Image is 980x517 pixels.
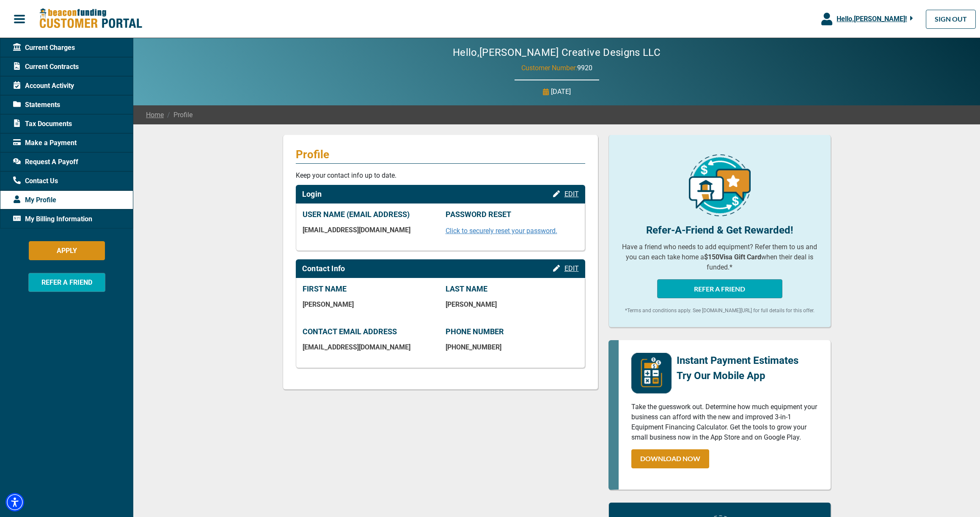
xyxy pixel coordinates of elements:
p: Profile [296,148,585,161]
p: USER NAME (EMAIL ADDRESS) [303,210,435,219]
span: Current Contracts [13,62,79,72]
img: mobile-app-logo.png [631,353,672,393]
span: Tax Documents [13,119,72,129]
span: 9920 [577,64,592,72]
p: [PERSON_NAME] [303,300,435,308]
h2: Login [302,190,322,199]
p: [PERSON_NAME] [446,300,578,308]
b: $150 Visa Gift Card [704,253,761,261]
button: REFER A FRIEND [28,273,105,292]
p: FIRST NAME [303,284,435,294]
h2: Contact Info [302,264,345,273]
span: Account Activity [13,81,74,91]
span: Statements [13,100,60,110]
span: Hello, [PERSON_NAME] ! [837,15,907,23]
span: My Profile [13,195,56,205]
p: LAST NAME [446,284,578,294]
span: Contact Us [13,176,58,186]
p: Refer-A-Friend & Get Rewarded! [622,223,818,238]
a: Click to securely reset your password. [446,227,557,235]
a: Home [146,110,164,120]
button: APPLY [29,241,105,260]
img: refer-a-friend-icon.png [689,154,751,216]
p: PASSWORD RESET [446,210,578,219]
p: [EMAIL_ADDRESS][DOMAIN_NAME] [303,226,435,234]
div: Accessibility Menu [6,493,24,511]
p: [PHONE_NUMBER] [446,343,578,351]
h2: Hello, [PERSON_NAME] Creative Designs LLC [427,47,686,59]
p: *Terms and conditions apply. See [DOMAIN_NAME][URL] for full details for this offer. [622,307,818,314]
span: Profile [164,110,193,120]
span: Customer Number: [521,64,577,72]
p: [DATE] [551,87,571,97]
span: Make a Payment [13,138,77,148]
a: DOWNLOAD NOW [631,449,709,468]
p: Instant Payment Estimates [677,353,798,368]
span: Current Charges [13,43,75,53]
span: EDIT [564,190,579,198]
a: SIGN OUT [926,10,976,29]
img: Beacon Funding Customer Portal Logo [39,8,142,30]
button: REFER A FRIEND [657,279,782,298]
span: Request A Payoff [13,157,78,167]
p: Keep your contact info up to date. [296,170,585,181]
p: Take the guesswork out. Determine how much equipment your business can afford with the new and im... [631,402,818,443]
p: PHONE NUMBER [446,327,578,336]
p: Have a friend who needs to add equipment? Refer them to us and you can each take home a when thei... [622,242,818,272]
p: CONTACT EMAIL ADDRESS [303,327,435,336]
p: [EMAIL_ADDRESS][DOMAIN_NAME] [303,343,435,351]
span: My Billing Information [13,214,92,224]
p: Try Our Mobile App [677,368,798,383]
span: EDIT [564,264,579,272]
